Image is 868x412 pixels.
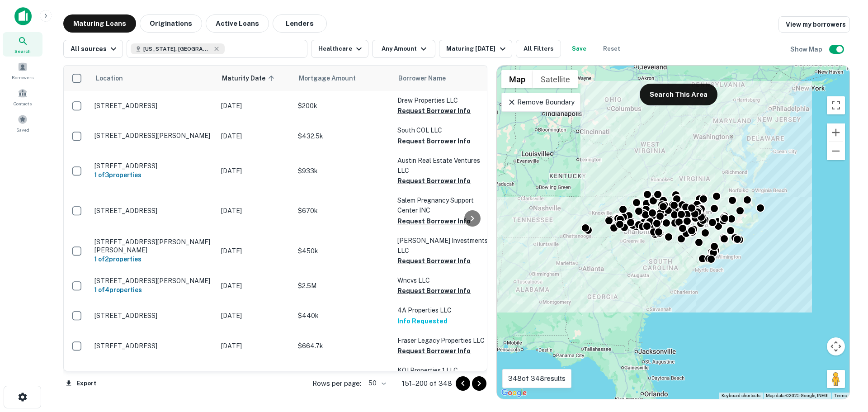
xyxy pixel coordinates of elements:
p: South COL LLC [397,125,488,135]
span: Borrower Name [398,73,446,84]
p: Rows per page: [312,378,361,389]
p: [DATE] [221,311,289,321]
p: $2.5M [298,281,388,291]
p: $933k [298,166,388,176]
p: [PERSON_NAME] Investments LLC [397,236,488,256]
button: Toggle fullscreen view [827,96,845,114]
h6: 1 of 2 properties [94,254,212,264]
p: [DATE] [221,166,289,176]
button: Zoom out [827,142,845,160]
button: Keyboard shortcuts [722,393,760,399]
p: [DATE] [221,206,289,216]
a: View my borrowers [778,16,850,33]
p: Salem Pregnancy Support Center INC [397,195,488,215]
p: [DATE] [221,131,289,141]
button: Request Borrower Info [397,136,471,147]
p: $440k [298,311,388,321]
a: Open this area in Google Maps (opens a new window) [499,387,529,399]
button: Show satellite imagery [533,70,578,88]
div: 0 0 [497,66,849,399]
p: 151–200 of 348 [402,378,452,389]
p: Fraser Legacy Properties LLC [397,336,488,346]
p: [STREET_ADDRESS][PERSON_NAME][PERSON_NAME] [94,238,212,254]
p: [STREET_ADDRESS] [94,207,212,215]
p: [DATE] [221,101,289,111]
span: Search [14,47,31,55]
button: Info Requested [397,316,448,327]
button: Map camera controls [827,337,845,355]
p: Austin Real Estate Ventures LLC [397,156,488,175]
p: $200k [298,101,388,111]
p: 348 of 348 results [508,373,566,384]
button: Originations [140,14,202,33]
span: Saved [16,126,29,133]
p: Drew Properties LLC [397,95,488,105]
span: Contacts [14,100,32,107]
img: capitalize-icon.png [14,7,32,25]
button: Request Borrower Info [397,285,471,296]
p: 4A Properties LLC [397,305,488,315]
th: Location [90,66,217,91]
span: [US_STATE], [GEOGRAPHIC_DATA] [143,45,211,53]
button: Maturing Loans [63,14,136,33]
img: Google [499,387,529,399]
p: Remove Boundary [507,97,575,108]
button: All sources [63,40,123,58]
span: Mortgage Amount [299,73,368,84]
span: Map data ©2025 Google, INEGI [766,393,829,398]
p: [STREET_ADDRESS][PERSON_NAME] [94,277,212,285]
h6: Show Map [790,44,824,54]
button: Request Borrower Info [397,346,471,356]
div: 50 [365,377,387,390]
button: All Filters [516,40,561,58]
span: Borrowers [12,74,33,81]
a: Contacts [3,85,42,109]
p: [DATE] [221,341,289,351]
p: $432.5k [298,131,388,141]
p: $450k [298,246,388,256]
button: Search This Area [640,84,717,105]
p: [STREET_ADDRESS] [94,162,212,170]
h6: 1 of 4 properties [94,285,212,295]
p: Wncvs LLC [397,275,488,285]
a: Search [3,32,42,57]
span: Maturity Date [222,73,277,84]
button: Show street map [501,70,533,88]
button: Lenders [273,14,327,33]
div: All sources [71,43,119,54]
div: Maturing [DATE] [446,43,508,54]
button: Go to next page [472,376,486,391]
p: [STREET_ADDRESS] [94,312,212,320]
a: Borrowers [3,58,42,83]
button: Save your search to get updates of matches that match your search criteria. [565,40,594,58]
button: Request Borrower Info [397,175,471,186]
p: [DATE] [221,246,289,256]
button: [US_STATE], [GEOGRAPHIC_DATA] [127,40,307,58]
th: Maturity Date [217,66,293,91]
p: $664.7k [298,341,388,351]
p: KOJ Properties 1 LLC [397,365,488,375]
th: Mortgage Amount [293,66,393,91]
th: Borrower Name [393,66,492,91]
button: Request Borrower Info [397,216,471,227]
button: Maturing [DATE] [439,40,512,58]
p: [STREET_ADDRESS][PERSON_NAME] [94,132,212,140]
button: Export [63,377,99,390]
p: [STREET_ADDRESS] [94,342,212,350]
button: Any Amount [372,40,435,58]
p: [DATE] [221,281,289,291]
a: Saved [3,111,42,135]
p: [STREET_ADDRESS] [94,102,212,110]
button: Healthcare [311,40,368,58]
button: Zoom in [827,123,845,142]
iframe: Chat Widget [823,340,868,383]
a: Terms (opens in new tab) [834,393,847,398]
p: $670k [298,206,388,216]
h6: 1 of 3 properties [94,170,212,180]
button: Request Borrower Info [397,256,471,266]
